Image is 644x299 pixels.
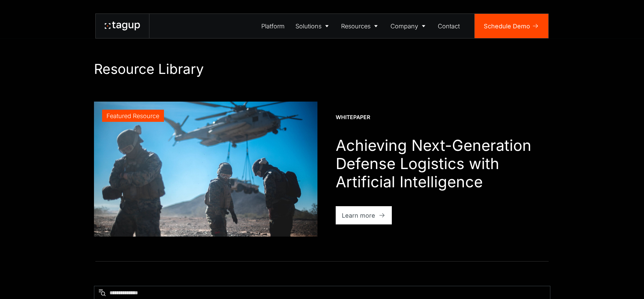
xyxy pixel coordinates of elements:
[385,14,433,38] a: Company
[342,211,375,220] div: Learn more
[336,14,385,38] a: Resources
[433,14,466,38] a: Contact
[390,22,418,31] div: Company
[341,22,371,31] div: Resources
[94,102,317,237] a: Featured Resource
[94,61,550,77] h1: Resource Library
[106,111,159,120] div: Featured Resource
[295,22,321,31] div: Solutions
[484,22,530,31] div: Schedule Demo
[336,136,550,191] h1: Achieving Next-Generation Defense Logistics with Artificial Intelligence
[336,206,392,224] a: Learn more
[290,14,336,38] a: Solutions
[475,14,548,38] a: Schedule Demo
[256,14,290,38] a: Platform
[336,114,370,121] div: Whitepaper
[438,22,460,31] div: Contact
[261,22,285,31] div: Platform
